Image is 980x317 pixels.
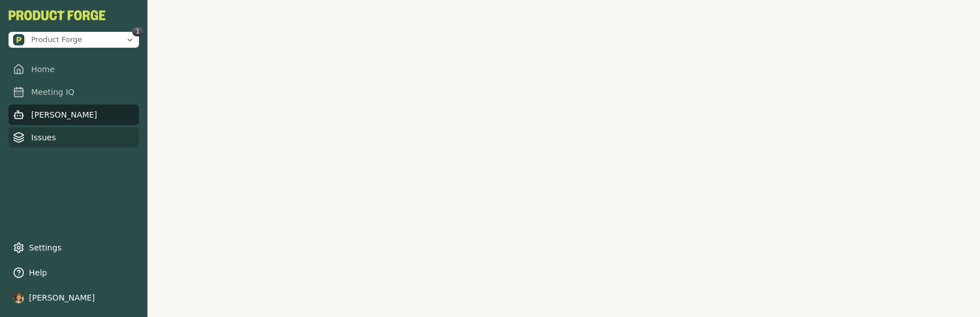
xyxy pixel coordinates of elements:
[132,27,143,36] span: 1
[9,105,139,125] a: [PERSON_NAME]
[9,287,139,308] button: [PERSON_NAME]
[9,10,105,20] img: Product Forge
[9,59,139,80] a: Home
[9,127,139,148] a: Issues
[9,262,139,283] button: Help
[9,32,139,48] button: Open organization switcher
[13,292,24,303] img: profile
[9,82,139,102] a: Meeting IQ
[9,10,105,20] button: PF-Logo
[31,35,82,45] span: Product Forge
[9,237,139,258] a: Settings
[13,34,24,45] img: Product Forge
